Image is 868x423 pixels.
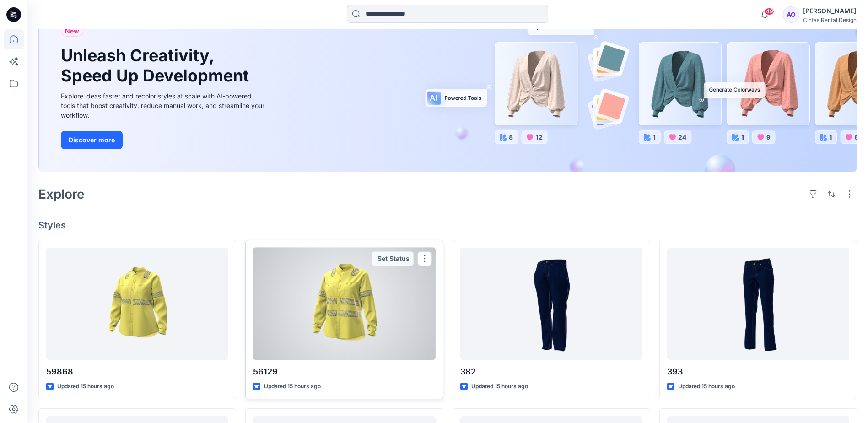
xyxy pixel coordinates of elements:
[61,46,253,85] h1: Unleash Creativity, Speed Up Development
[783,6,799,23] div: AO
[61,91,267,120] div: Explore ideas faster and recolor styles at scale with AI-powered tools that boost creativity, red...
[38,220,857,231] h4: Styles
[460,248,642,360] a: 382
[678,382,735,391] p: Updated 15 hours ago
[253,365,435,378] p: 56129
[61,131,267,149] a: Discover more
[57,382,114,391] p: Updated 15 hours ago
[46,365,228,378] p: 59868
[803,16,857,23] div: Cintas Rental Design
[46,248,228,360] a: 59868
[264,382,321,391] p: Updated 15 hours ago
[667,365,849,378] p: 393
[460,365,642,378] p: 382
[803,5,857,16] div: [PERSON_NAME]
[61,131,123,149] button: Discover more
[667,248,849,360] a: 393
[38,187,85,201] h2: Explore
[764,8,774,15] span: 49
[253,248,435,360] a: 56129
[471,382,528,391] p: Updated 15 hours ago
[65,26,79,37] span: New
